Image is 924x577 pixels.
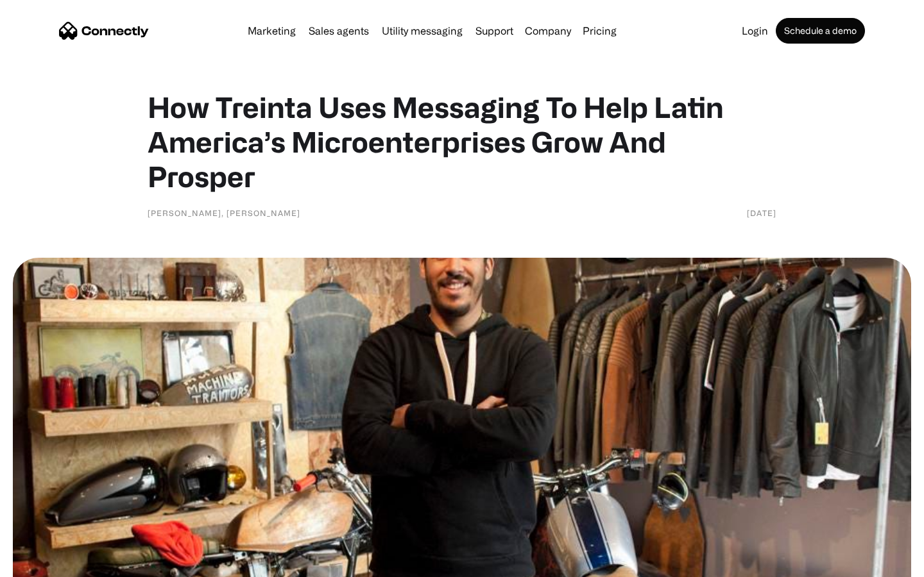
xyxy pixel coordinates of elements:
div: [PERSON_NAME], [PERSON_NAME] [148,206,300,219]
a: Login [737,26,773,36]
div: Company [525,22,571,40]
div: [DATE] [747,206,776,219]
a: Sales agents [304,26,374,36]
a: Support [470,26,518,36]
h1: How Treinta Uses Messaging To Help Latin America’s Microenterprises Grow And Prosper [148,90,776,194]
aside: Language selected: English [13,555,77,573]
a: Pricing [577,26,622,36]
a: Utility messaging [377,26,468,36]
a: Marketing [243,26,301,36]
ul: Language list [26,555,77,573]
a: Schedule a demo [776,18,865,44]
